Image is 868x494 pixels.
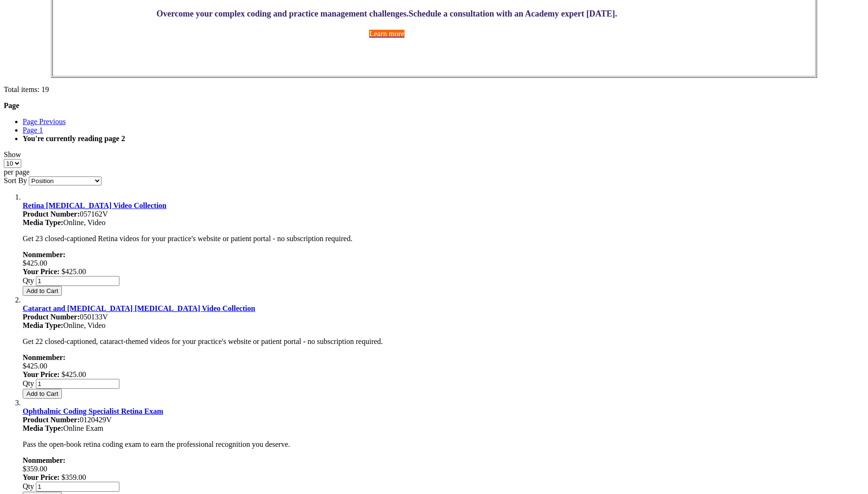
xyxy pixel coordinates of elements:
strong: Your Price: [23,268,59,276]
span: Page [23,126,37,134]
a: Ophthalmic Coding Specialist Retina Exam [23,407,163,415]
strong: Nonmember: [23,251,66,259]
strong: Nonmember: [23,353,66,361]
a: Page Previous [23,117,66,126]
strong: Your Price: [23,370,59,378]
span: $425.00 [23,362,47,370]
span: Total items: 19 [4,85,49,93]
span: $359.00 [61,473,86,481]
strong: Page [4,101,19,109]
a: Cataract and [MEDICAL_DATA] [MEDICAL_DATA] Video Collection [23,304,255,312]
label: Sort By [4,176,27,184]
span: Add to Cart [26,390,58,397]
strong: Nonmember: [23,456,66,464]
label: Qty [23,276,34,285]
span: per page [4,168,30,176]
span: $425.00 [61,370,86,378]
span: 2 [121,134,125,142]
strong: Product Number: [23,416,80,424]
span: $425.00 [23,259,47,267]
a: Page 1 [23,126,43,134]
a: Retina [MEDICAL_DATA] Video Collection [23,201,167,209]
input: Qty [36,482,119,492]
div: 057162V Online, Video [23,210,864,227]
span: You're currently reading page [23,134,119,142]
strong: Media Type: [23,321,63,329]
a: Learn more [369,30,404,38]
div: 0120429V Online Exam [23,416,864,433]
span: Schedule a consultation with an Academy expert [DATE]. [409,9,617,18]
strong: Media Type: [23,218,63,226]
span: 1 [39,126,43,134]
span: Overcome your complex coding and practice management challenges. [157,9,409,18]
button: Add to Cart [23,286,62,296]
strong: Product Number: [23,210,80,218]
span: Add to Cart [26,287,58,294]
input: Qty [36,276,119,286]
label: Qty [23,482,34,490]
input: Qty [36,379,119,389]
p: Get 23 closed-captioned Retina videos for your practice's website or patient portal - no subscrip... [23,234,864,243]
label: Qty [23,379,34,387]
span: Previous [39,117,66,126]
span: $359.00 [23,465,47,473]
span: $425.00 [61,268,86,276]
span: Show [4,151,21,159]
strong: Product Number: [23,313,80,321]
strong: Your Price: [23,473,59,481]
img: Schedule a consultation with an Academy expert today [720,7,815,70]
strong: Media Type: [23,424,63,432]
span: Page [23,117,37,126]
p: Get 22 closed-captioned, cataract-themed videos for your practice's website or patient portal - n... [23,337,864,346]
div: 050133V Online, Video [23,313,864,330]
button: Add to Cart [23,389,62,399]
p: Pass the open-book retina coding exam to earn the professional recognition you deserve. [23,440,864,449]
